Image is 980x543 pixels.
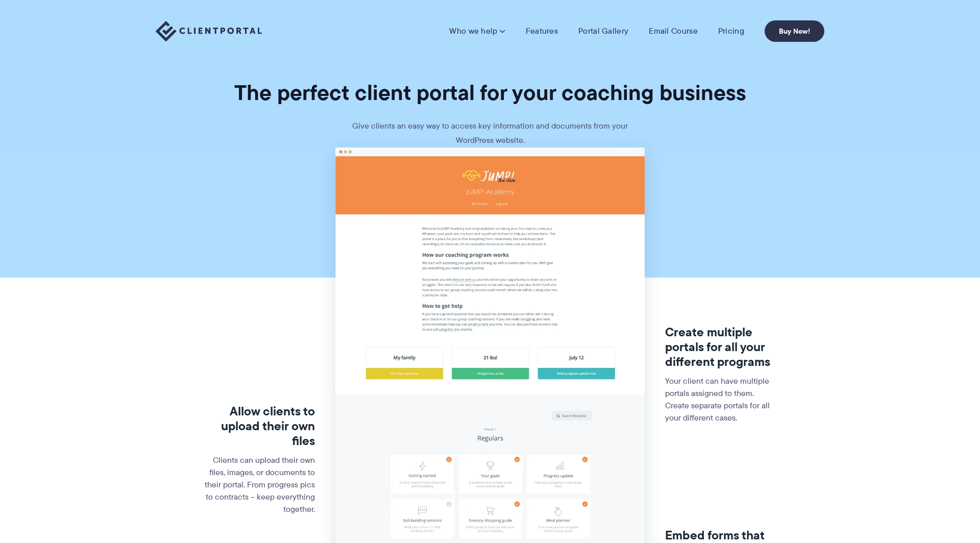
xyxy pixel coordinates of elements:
p: Your client can have multiple portals assigned to them. Create separate portals for all your diff... [665,375,777,424]
h3: Create multiple portals for all your different programs [665,325,777,369]
a: Who we help [449,26,505,36]
a: Email Course [649,26,698,36]
a: Features [526,26,558,36]
a: Buy Now! [765,20,824,42]
p: Give clients an easy way to access key information and documents from your WordPress website. [337,119,643,147]
p: Clients can upload their own files, images, or documents to their portal. From progress pics to c... [204,454,315,515]
a: Pricing [718,26,744,36]
a: Portal Gallery [578,26,628,36]
h3: Allow clients to upload their own files [204,404,315,448]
